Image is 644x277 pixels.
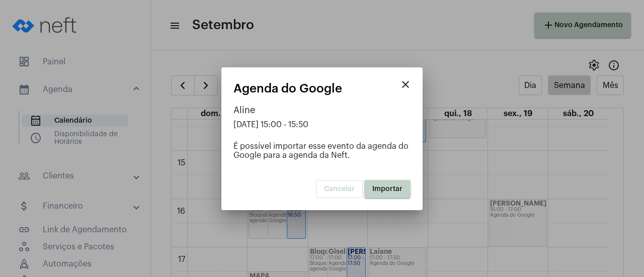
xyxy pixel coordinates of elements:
[233,82,342,95] span: Agenda do Google
[233,120,411,129] div: [DATE] 15:00 - 15:50
[233,142,411,160] div: É possível importar esse evento da agenda do Google para a agenda da Neft.
[364,180,411,198] button: Importar
[316,180,363,198] button: Cancelar
[233,105,411,115] div: Aline
[399,78,412,90] mat-icon: close
[324,186,355,193] span: Cancelar
[372,186,403,193] span: Importar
